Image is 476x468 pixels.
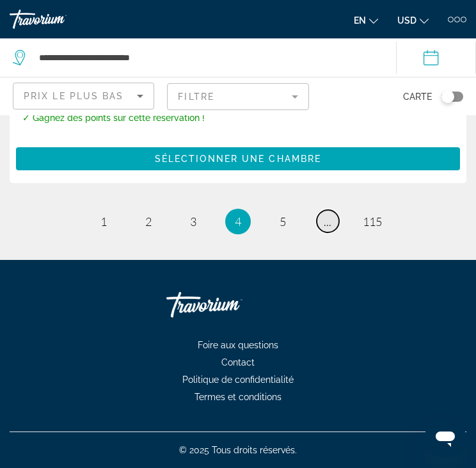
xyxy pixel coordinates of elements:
span: ... [324,214,331,229]
a: Foire aux questions [185,340,291,350]
span: 115 [363,214,382,229]
iframe: Bouton de lancement de la fenêtre de messagerie [425,417,466,458]
span: Contact [221,357,255,367]
button: Changer la langue [354,11,378,29]
button: Basculer la carte [432,91,463,102]
a: Contact [209,357,267,367]
nav: Pagination [10,209,466,234]
span: Politique de confidentialité [182,375,294,385]
span: 4 [235,214,241,229]
a: Sélectionner une chambre [16,150,460,164]
a: Politique de confidentialité [170,375,306,385]
span: 3 [190,214,196,229]
button: Sélectionner une chambre [16,147,460,170]
span: 2 [145,214,152,229]
mat-select: Trier par [24,88,143,104]
span: © 2025 Tous droits réservés. [179,445,297,455]
p: ✓ Gagnez des points sur cette réservation ! [22,113,205,123]
button: Filtre [167,83,308,111]
span: Prix le plus bas [24,91,124,101]
span: 1 [100,214,107,229]
a: Termes et conditions [182,392,294,402]
span: 5 [280,214,286,229]
span: Carte [403,88,432,106]
span: Termes et conditions [194,392,282,402]
button: Changer de devise [397,11,429,29]
span: Sélectionner une chambre [155,154,321,164]
button: Date d’arrivée : 20 déc. 2025 Date de départ : 23 déc. 2025 [396,38,476,77]
a: Travorium [10,10,106,29]
a: Travorium [166,286,294,324]
span: Foire aux questions [198,340,278,350]
span: USD [397,15,416,26]
span: en [354,15,366,26]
